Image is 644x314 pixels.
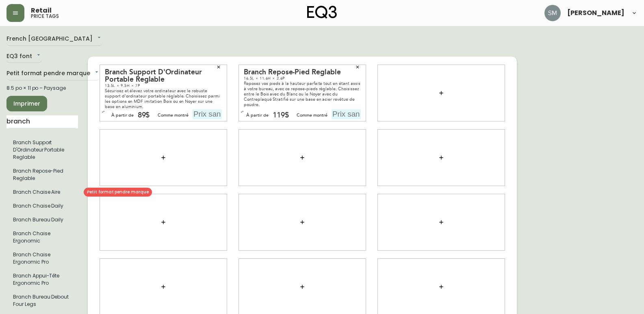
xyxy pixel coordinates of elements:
[7,115,78,128] input: Recherche
[7,290,78,311] li: Petit format pendre marque
[111,112,134,119] div: À partir de
[13,99,41,109] span: Imprimer
[246,112,269,119] div: À partir de
[7,213,78,227] li: Petit format pendre marque
[138,112,150,119] div: 89$
[105,69,222,83] div: Branch Support D'Ordinateur Portable Reglable
[307,6,337,19] img: logo
[567,10,624,16] span: [PERSON_NAME]
[332,109,361,119] input: Prix sans le $
[105,83,222,88] div: 13.5L × 9.5H × 7P
[7,164,78,185] li: Petit format pendre marque
[7,248,78,269] li: Petit format pendre marque
[7,185,78,199] li: Branch Chaise Aire
[31,7,52,14] span: Retail
[244,81,361,107] div: Reposez vos pieds à la hauteur parfaite tout en étant assis à votre bureau, avec ce repose-pieds ...
[7,136,78,164] li: Petit format pendre marque
[7,50,42,63] div: EQ3 font
[7,227,78,248] li: Petit format pendre marque
[7,269,78,290] li: Petit format pendre marque
[7,67,100,80] div: Petit format pendre marque
[31,14,59,19] h5: price tags
[7,84,78,92] div: 8.5 po × 11 po – Paysage
[105,88,222,109] div: Sécurisez et élevez votre ordinateur avec le robuste support d'ordinateur portable réglable. Choi...
[7,96,47,111] button: Imprimer
[544,5,561,21] img: 5baa0ca04850d275da408b8f6b98bad5
[273,112,289,119] div: 119$
[7,199,78,213] li: Petit format pendre marque
[7,32,102,46] div: French [GEOGRAPHIC_DATA]
[297,112,327,119] div: Comme montré
[244,69,361,76] div: Branch Repose-Pied Reglable
[193,109,222,119] input: Prix sans le $
[158,112,189,119] div: Comme montré
[244,76,361,81] div: 16.5L × 11.6H × 2.6P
